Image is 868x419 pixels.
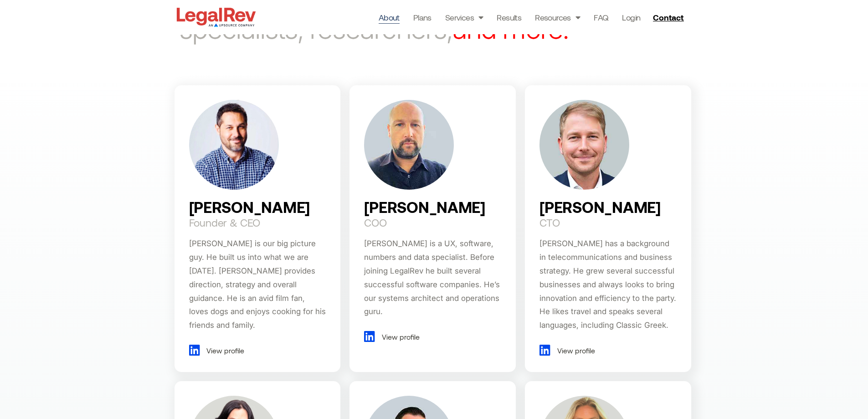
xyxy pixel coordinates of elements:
a: About [379,11,400,24]
a: Results [497,11,521,24]
a: View profile [189,344,245,357]
a: Login [622,11,640,24]
span: View profile [555,344,595,357]
a: Plans [413,11,431,24]
a: Services [445,11,483,24]
span: Contact [653,13,683,21]
a: Resources [535,11,580,24]
a: View profile [539,344,595,357]
a: FAQ [594,11,608,24]
nav: Menu [379,11,641,24]
span: and more. [452,12,569,46]
h2: CTO [539,217,560,228]
h2: [PERSON_NAME] [364,199,485,215]
h2: [PERSON_NAME] [539,199,661,215]
a: Contact [649,10,689,25]
span: [PERSON_NAME] is a UX, software, numbers and data specialist. Before joining LegalRev he built se... [364,239,500,316]
h2: [PERSON_NAME] [189,199,310,215]
span: [PERSON_NAME] has a background in telecommunications and business strategy. He grew several succe... [539,239,676,330]
span: View profile [380,330,420,344]
span: [PERSON_NAME] is our big picture guy. He built us into what we are [DATE]. [PERSON_NAME] provides... [189,239,326,330]
img: Darin Fenn, CEO [189,100,279,190]
span: View profile [204,344,244,357]
a: View profile [364,330,420,344]
h2: COO [364,217,386,228]
h2: Founder & CEO [189,217,261,228]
